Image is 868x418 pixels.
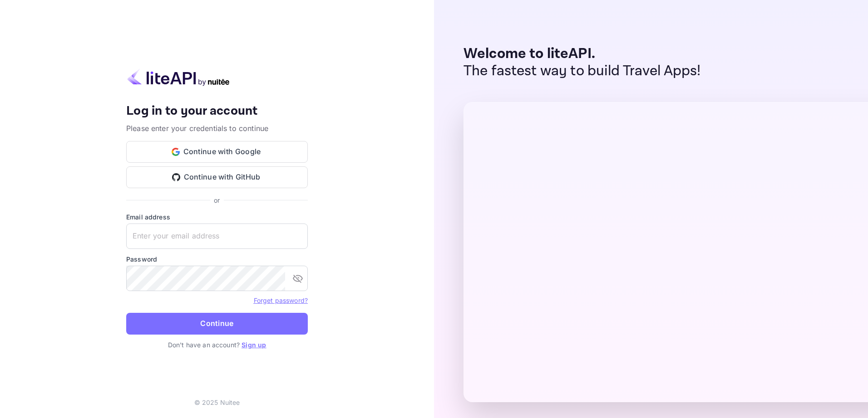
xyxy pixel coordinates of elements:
p: or [214,195,220,205]
p: Welcome to liteAPI. [464,45,701,63]
p: The fastest way to build Travel Apps! [464,63,701,80]
button: Continue with GitHub [126,166,308,188]
label: Email address [126,212,308,222]
button: toggle password visibility [289,269,307,287]
h4: Log in to your account [126,103,308,119]
a: Sign up [242,341,266,349]
button: Continue [126,313,308,335]
label: Password [126,254,308,264]
img: liteapi [126,68,231,86]
a: Forget password? [254,296,308,304]
p: © 2025 Nuitee [194,398,240,407]
p: Don't have an account? [126,340,308,350]
input: Enter your email address [126,224,308,249]
a: Forget password? [254,296,308,305]
p: Please enter your credentials to continue [126,123,308,134]
button: Continue with Google [126,141,308,163]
